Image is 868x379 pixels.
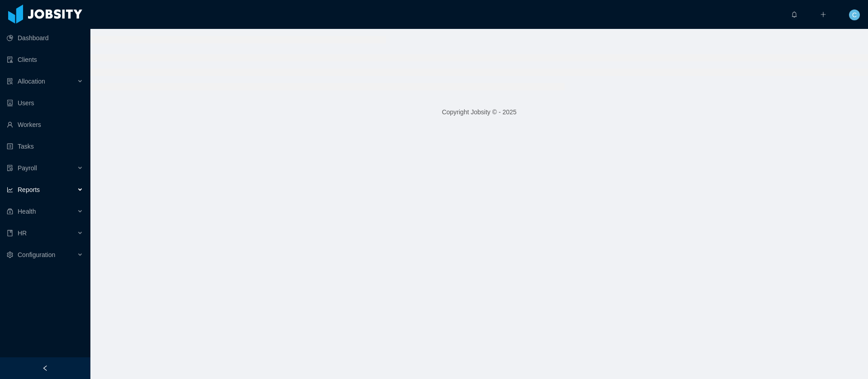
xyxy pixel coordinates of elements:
[18,78,45,85] span: Allocation
[7,116,83,134] a: icon: userWorkers
[7,252,13,258] i: icon: setting
[7,230,13,236] i: icon: book
[7,137,83,155] a: icon: profileTasks
[18,251,55,258] span: Configuration
[7,78,13,84] i: icon: solution
[7,29,83,47] a: icon: pie-chartDashboard
[18,208,36,215] span: Health
[18,229,27,237] span: HR
[90,97,868,128] footer: Copyright Jobsity © - 2025
[820,11,826,18] i: icon: plus
[7,208,13,215] i: icon: medicine-box
[852,9,857,20] span: C
[791,11,797,18] i: icon: bell
[797,7,807,16] sup: 0
[18,186,40,193] span: Reports
[7,51,83,69] a: icon: auditClients
[7,165,13,171] i: icon: file-protect
[18,164,37,172] span: Payroll
[7,94,83,112] a: icon: robotUsers
[7,187,13,193] i: icon: line-chart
